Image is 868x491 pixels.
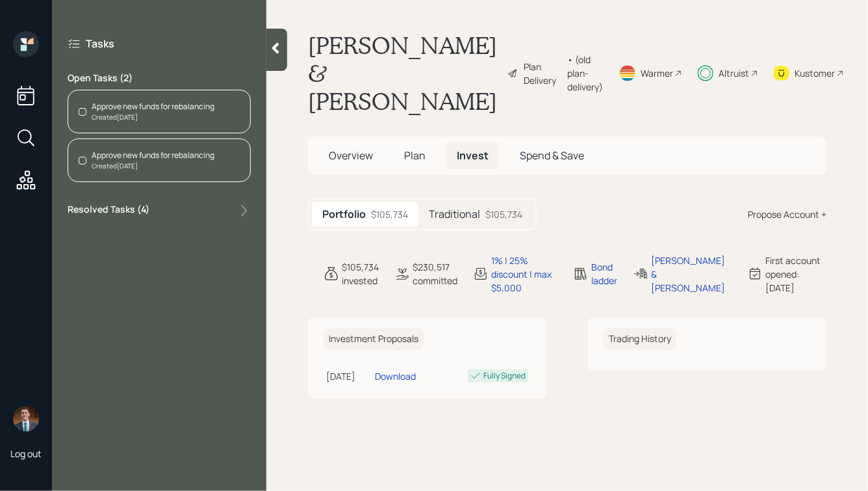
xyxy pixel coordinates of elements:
[457,148,489,163] span: Invest
[86,36,114,51] label: Tasks
[92,150,214,161] div: Approve new funds for rebalancing
[591,260,617,287] div: Bond ladder
[13,406,39,432] img: hunter_neumayer.jpg
[308,31,497,116] h1: [PERSON_NAME] & [PERSON_NAME]
[604,328,676,350] h6: Trading History
[324,328,424,350] h6: Investment Proposals
[520,148,584,163] span: Spend & Save
[491,254,557,295] div: 1% | 25% discount | max $5,000
[719,66,749,80] div: Altruist
[322,208,366,220] h5: Portfolio
[371,207,408,221] div: $105,734
[404,148,426,163] span: Plan
[524,60,561,87] div: Plan Delivery
[92,101,214,113] div: Approve new funds for rebalancing
[413,260,457,287] div: $230,517 committed
[10,447,42,460] div: Log out
[326,369,370,383] div: [DATE]
[485,207,522,221] div: $105,734
[765,254,826,295] div: First account opened: [DATE]
[92,161,214,171] div: Created [DATE]
[651,254,732,295] div: [PERSON_NAME] & [PERSON_NAME]
[68,203,149,219] label: Resolved Tasks ( 4 )
[68,72,251,85] label: Open Tasks ( 2 )
[92,113,214,122] div: Created [DATE]
[342,260,379,287] div: $105,734 invested
[375,369,416,383] div: Download
[567,53,603,94] div: • (old plan-delivery)
[429,208,480,220] h5: Traditional
[748,207,826,221] div: Propose Account +
[329,148,373,163] span: Overview
[483,370,526,382] div: Fully Signed
[795,66,835,80] div: Kustomer
[641,66,673,80] div: Warmer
